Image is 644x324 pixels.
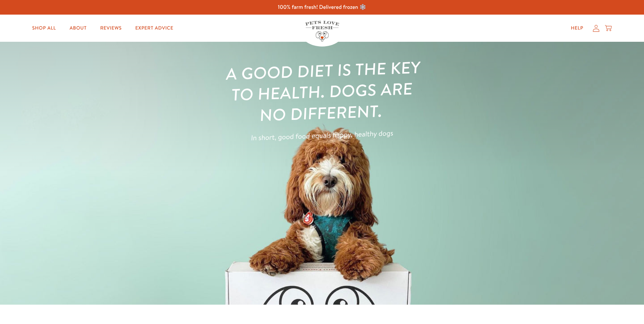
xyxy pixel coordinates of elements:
[305,21,339,41] img: Pets Love Fresh
[27,21,61,35] a: Shop All
[223,57,422,127] h1: A good diet is the key to health. Dogs are no different.
[95,21,127,35] a: Reviews
[565,21,589,35] a: Help
[224,126,420,145] p: In short, good food equals happy, healthy dogs
[130,21,179,35] a: Expert Advice
[64,21,92,35] a: About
